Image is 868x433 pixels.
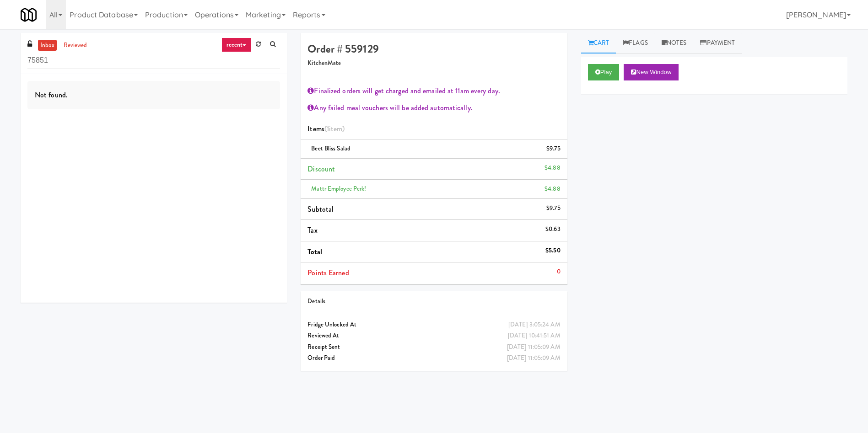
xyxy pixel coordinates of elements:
div: [DATE] 11:05:09 AM [507,342,561,353]
a: recent [221,37,252,52]
span: Beet Bliss Salad [311,144,350,153]
div: $4.88 [545,162,561,174]
a: Payment [693,33,742,53]
div: Details [307,296,560,307]
div: Receipt Sent [307,342,560,353]
div: [DATE] 11:05:09 AM [507,353,561,364]
div: [DATE] 3:05:24 AM [508,319,561,331]
div: $9.75 [546,203,561,214]
div: $9.75 [546,143,561,155]
a: Notes [655,33,694,53]
span: Items [307,123,345,134]
a: Cart [581,33,616,53]
div: $4.88 [545,183,561,195]
a: reviewed [61,40,90,51]
div: 0 [557,266,561,278]
a: inbox [38,40,57,51]
ng-pluralize: item [329,123,342,134]
span: Total [307,246,322,257]
button: Play [588,64,620,80]
div: [DATE] 10:41:51 AM [508,330,561,342]
h4: Order # 559129 [307,43,560,55]
span: Not found. [35,90,68,100]
div: Finalized orders will get charged and emailed at 11am every day. [307,84,560,98]
input: Search vision orders [27,52,280,69]
h5: KitchenMate [307,60,560,67]
span: Mattr Employee Perk! [311,184,366,193]
span: Subtotal [307,204,334,214]
div: Reviewed At [307,330,560,342]
div: Fridge Unlocked At [307,319,560,331]
div: $0.63 [545,224,561,235]
div: Any failed meal vouchers will be added automatically. [307,101,560,115]
span: Points Earned [307,267,349,278]
div: $5.50 [545,245,561,257]
button: New Window [624,64,679,80]
span: (1 ) [324,123,345,134]
img: Micromart [21,7,37,23]
a: Flags [616,33,655,53]
span: Tax [307,225,317,235]
span: Discount [307,164,335,174]
div: Order Paid [307,353,560,364]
